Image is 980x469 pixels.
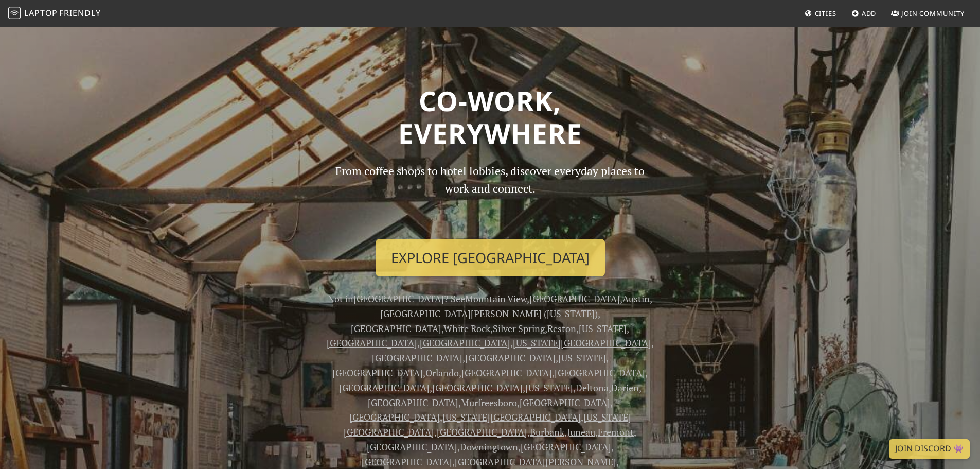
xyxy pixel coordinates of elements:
a: White Rock [443,322,490,335]
a: [GEOGRAPHIC_DATA] [521,441,611,453]
a: [GEOGRAPHIC_DATA] [520,396,610,409]
a: Join Community [887,4,969,23]
a: LaptopFriendly LaptopFriendly [8,5,101,23]
a: [GEOGRAPHIC_DATA][PERSON_NAME] ([US_STATE]) [380,307,598,320]
a: [GEOGRAPHIC_DATA] [351,322,441,335]
a: Deltona [576,381,609,394]
a: Silver Spring [493,322,545,335]
a: [US_STATE][GEOGRAPHIC_DATA] [442,411,581,423]
a: Burbank [530,426,564,438]
a: [GEOGRAPHIC_DATA] [367,441,457,453]
a: [GEOGRAPHIC_DATA][PERSON_NAME] [455,456,616,468]
a: [GEOGRAPHIC_DATA] [362,456,452,468]
a: Downingtown [460,441,518,453]
a: [GEOGRAPHIC_DATA] [529,292,620,305]
a: [GEOGRAPHIC_DATA] [437,426,527,438]
a: Join Discord 👾 [889,439,970,459]
a: [US_STATE] [579,322,627,335]
span: Add [862,9,877,18]
a: [US_STATE][GEOGRAPHIC_DATA] [513,337,651,349]
a: [GEOGRAPHIC_DATA] [432,381,523,394]
a: Add [847,4,881,23]
a: [GEOGRAPHIC_DATA] [327,337,417,349]
p: From coffee shops to hotel lobbies, discover everyday places to work and connect. [327,162,654,231]
a: [GEOGRAPHIC_DATA] [349,411,440,423]
a: [GEOGRAPHIC_DATA] [461,367,552,379]
a: [GEOGRAPHIC_DATA] [368,396,458,409]
a: Orlando [425,367,459,379]
a: Cities [800,4,841,23]
a: [GEOGRAPHIC_DATA] [555,367,645,379]
span: Laptop [24,7,58,19]
h1: Co-work, Everywhere [157,84,824,150]
a: [GEOGRAPHIC_DATA] [372,352,462,364]
a: Explore [GEOGRAPHIC_DATA] [376,239,605,277]
a: [GEOGRAPHIC_DATA] [420,337,510,349]
span: Cities [815,9,836,18]
a: Darien [611,381,639,394]
a: [US_STATE] [558,352,606,364]
a: [GEOGRAPHIC_DATA] [353,292,444,305]
a: Fremont [598,426,634,438]
a: Mountain View [465,292,527,305]
a: Reston [547,322,576,335]
a: [US_STATE] [525,381,573,394]
a: [GEOGRAPHIC_DATA] [339,381,430,394]
a: Murfreesboro [461,396,517,409]
a: Austin [622,292,650,305]
a: [GEOGRAPHIC_DATA] [465,352,556,364]
span: Join Community [901,9,965,18]
img: LaptopFriendly [8,7,21,19]
a: Juneau [567,426,595,438]
span: Friendly [59,7,100,19]
a: [GEOGRAPHIC_DATA] [332,367,423,379]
